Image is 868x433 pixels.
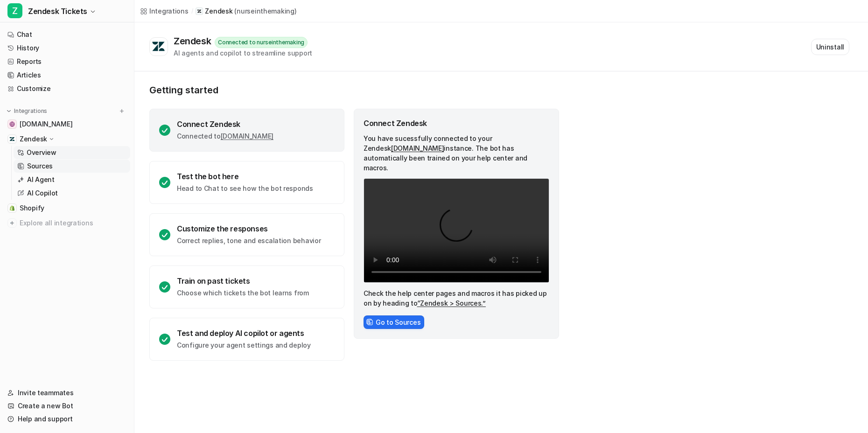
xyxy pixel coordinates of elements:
p: Configure your agent settings and deploy [177,341,311,350]
p: Overview [27,148,56,157]
a: “Zendesk > Sources.” [417,299,486,307]
div: Zendesk [174,35,215,47]
p: AI Agent [27,175,55,184]
span: / [191,7,193,15]
span: Z [7,3,22,18]
div: Test the bot here [177,172,313,181]
div: Test and deploy AI copilot or agents [177,328,311,338]
p: Connected to [177,132,273,141]
div: Customize the responses [177,224,321,233]
a: Sources [14,160,130,173]
p: Head to Chat to see how the bot responds [177,184,313,193]
div: AI agents and copilot to streamline support [174,48,312,58]
video: Your browser does not support the video tag. [364,178,549,283]
p: Sources [27,161,53,171]
img: explore all integrations [7,218,17,228]
div: Connect Zendesk [364,119,549,128]
a: History [4,42,130,55]
img: Shopify [9,205,15,211]
a: Explore all integrations [4,216,130,230]
div: Train on past tickets [177,276,309,286]
span: Explore all integrations [20,216,126,230]
img: Zendesk logo [152,41,166,52]
img: expand menu [6,108,12,114]
a: Invite teammates [4,386,130,399]
p: Getting started [149,84,560,96]
p: You have sucessfully connected to your Zendesk instance. The bot has automatically been trained o... [364,133,549,173]
a: AI Copilot [14,187,130,200]
p: Integrations [14,107,47,115]
div: Connected to nurseinthemaking [215,37,308,48]
button: Uninstall [811,39,849,55]
button: Integrations [4,106,50,116]
a: Articles [4,69,130,82]
div: Integrations [149,6,189,16]
p: AI Copilot [27,189,58,198]
span: [DOMAIN_NAME] [20,119,72,129]
div: Connect Zendesk [177,119,273,129]
a: Help and support [4,412,130,426]
a: [DOMAIN_NAME] [221,132,273,140]
p: Check the help center pages and macros it has picked up on by heading to [364,288,549,308]
span: Zendesk Tickets [28,5,87,18]
a: Overview [14,146,130,159]
p: Zendesk [20,134,47,144]
img: menu_add.svg [119,108,125,114]
a: [DOMAIN_NAME] [391,144,444,152]
a: AI Agent [14,173,130,186]
a: Chat [4,28,130,41]
a: Zendesk(nurseinthemaking) [196,7,296,16]
p: ( nurseinthemaking ) [234,7,296,16]
a: ShopifyShopify [4,202,130,215]
p: Choose which tickets the bot learns from [177,288,309,298]
img: sourcesIcon [366,319,373,325]
p: Zendesk [205,7,232,16]
img: anurseinthemaking.com [9,121,15,127]
a: Customize [4,82,130,95]
img: Zendesk [9,136,15,142]
a: Reports [4,55,130,68]
p: Correct replies, tone and escalation behavior [177,236,321,245]
a: Integrations [140,6,189,16]
span: Shopify [20,203,44,213]
a: anurseinthemaking.com[DOMAIN_NAME] [4,118,130,131]
a: Create a new Bot [4,399,130,412]
button: Go to Sources [364,315,424,329]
